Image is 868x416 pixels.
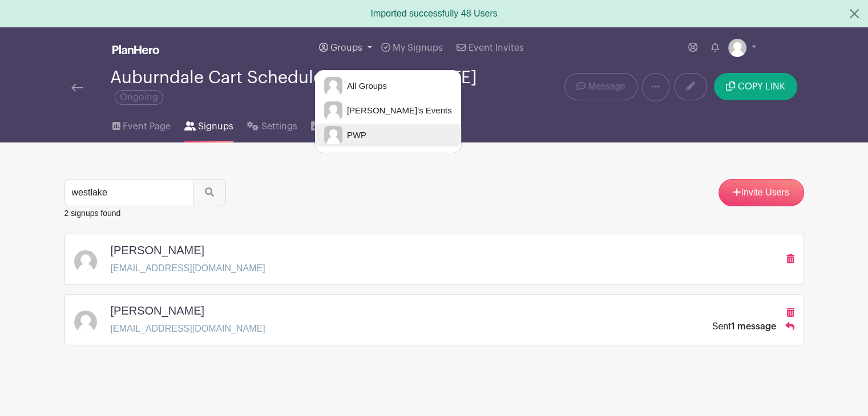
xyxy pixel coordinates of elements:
[731,322,776,331] span: 1 message
[64,209,121,218] small: 2 signups found
[314,27,377,68] a: Groups
[261,120,297,133] span: Settings
[712,320,776,333] div: Sent
[111,322,265,336] p: [EMAIL_ADDRESS][DOMAIN_NAME]
[315,124,461,146] a: PWP
[738,82,785,91] span: COPY LINK
[324,77,342,95] img: default-ce2991bfa6775e67f084385cd625a349d9dcbb7a52a09fb2fda1e96e2d18dcdb.png
[247,106,297,142] a: Settings
[330,43,362,52] span: Groups
[71,84,83,92] img: back-arrow-29a5d9b10d5bd6ae65dc969a981735edf675c4d7a1fe02e03b50dbd4ba3cdb55.svg
[112,106,171,142] a: Event Page
[393,43,443,52] span: My Signups
[74,250,97,273] img: default-ce2991bfa6775e67f084385cd625a349d9dcbb7a52a09fb2fda1e96e2d18dcdb.png
[115,90,163,105] span: Ongoing
[311,106,369,142] a: Downloads
[377,27,447,68] a: My Signups
[111,262,265,275] p: [EMAIL_ADDRESS][DOMAIN_NAME]
[110,68,480,106] div: Auburndale Cart Schedule September/[DATE]
[728,39,746,57] img: default-ce2991bfa6775e67f084385cd625a349d9dcbb7a52a09fb2fda1e96e2d18dcdb.png
[342,104,452,117] span: [PERSON_NAME]'s Events
[588,80,625,93] span: Message
[314,70,462,153] div: Groups
[324,101,342,120] img: default-ce2991bfa6775e67f084385cd625a349d9dcbb7a52a09fb2fda1e96e2d18dcdb.png
[718,179,804,206] a: Invite Users
[74,311,97,333] img: default-ce2991bfa6775e67f084385cd625a349d9dcbb7a52a09fb2fda1e96e2d18dcdb.png
[714,73,797,100] button: COPY LINK
[342,129,366,142] span: PWP
[111,304,204,317] h5: [PERSON_NAME]
[452,27,528,68] a: Event Invites
[198,120,233,133] span: Signups
[184,106,233,142] a: Signups
[315,99,461,122] a: [PERSON_NAME]'s Events
[324,126,342,144] img: default-ce2991bfa6775e67f084385cd625a349d9dcbb7a52a09fb2fda1e96e2d18dcdb.png
[123,120,171,133] span: Event Page
[469,43,524,52] span: Event Invites
[342,80,387,93] span: All Groups
[112,45,159,54] img: logo_white-6c42ec7e38ccf1d336a20a19083b03d10ae64f83f12c07503d8b9e83406b4c7d.svg
[111,243,204,257] h5: [PERSON_NAME]
[564,73,637,100] a: Message
[64,179,193,206] input: Search Signups
[315,75,461,97] a: All Groups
